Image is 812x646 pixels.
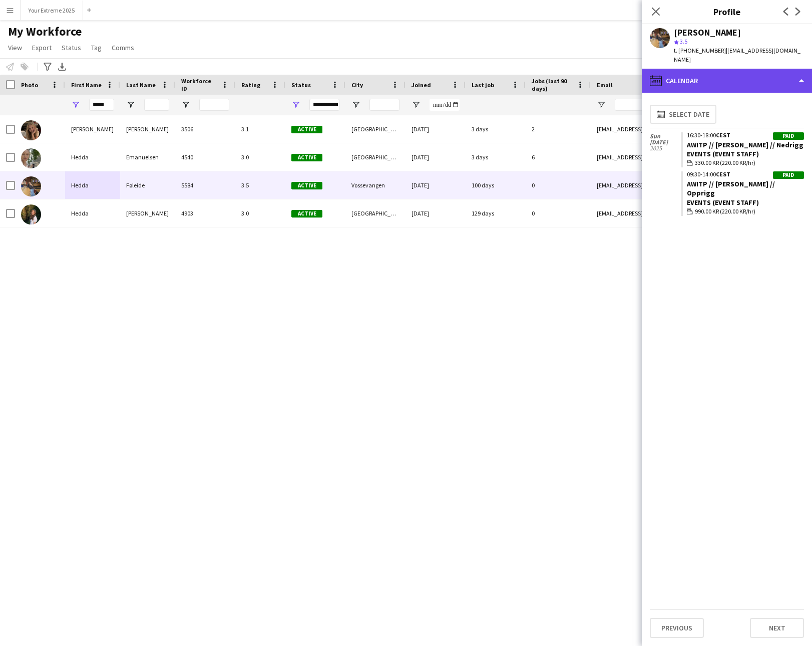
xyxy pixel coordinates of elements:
[291,210,322,218] span: Active
[91,43,102,52] span: Tag
[126,100,135,109] button: Open Filter Menu
[430,99,460,111] input: Joined Filter Input
[674,28,741,37] div: [PERSON_NAME]
[175,115,235,143] div: 3506
[687,198,804,207] div: Events (Event Staff)
[291,81,311,89] span: Status
[291,100,300,109] button: Open Filter Menu
[466,199,526,227] div: 129 days
[58,41,85,54] a: Status
[597,81,613,89] span: Email
[28,41,56,54] a: Export
[235,171,285,199] div: 3.5
[71,81,102,89] span: First Name
[466,171,526,199] div: 100 days
[466,143,526,171] div: 3 days
[412,100,421,109] button: Open Filter Menu
[65,171,120,199] div: Hedda
[716,170,730,178] span: CEST
[405,171,466,199] div: [DATE]
[642,69,812,93] div: Calendar
[21,204,41,225] img: Hedda Tveit
[8,24,82,39] span: My Workforce
[716,131,730,139] span: CEST
[21,176,41,196] img: Hedda Føleide
[345,115,405,143] div: [GEOGRAPHIC_DATA]
[650,618,704,638] button: Previous
[591,199,791,227] div: [EMAIL_ADDRESS][DOMAIN_NAME]
[21,1,83,20] button: Your Extreme 2025
[199,99,229,111] input: Workforce ID Filter Input
[405,199,466,227] div: [DATE]
[345,143,405,171] div: [GEOGRAPHIC_DATA]
[62,43,81,52] span: Status
[591,171,791,199] div: [EMAIL_ADDRESS][DOMAIN_NAME]
[21,120,41,140] img: Hedda Bjarøy Rolén
[235,115,285,143] div: 3.1
[650,105,716,124] button: Select date
[466,115,526,143] div: 3 days
[532,77,573,92] span: Jobs (last 90 days)
[650,139,681,145] span: [DATE]
[650,145,681,151] span: 2025
[597,100,606,109] button: Open Filter Menu
[65,199,120,227] div: Hedda
[8,43,22,52] span: View
[291,182,322,189] span: Active
[42,61,54,73] app-action-btn: Advanced filters
[291,126,322,133] span: Active
[120,115,175,143] div: [PERSON_NAME]
[112,43,134,52] span: Comms
[181,100,190,109] button: Open Filter Menu
[773,132,804,140] div: Paid
[351,81,363,89] span: City
[526,171,591,199] div: 0
[695,207,755,216] span: 990.00 KR (220.00 KR/hr)
[526,199,591,227] div: 0
[615,99,785,111] input: Email Filter Input
[65,115,120,143] div: [PERSON_NAME]
[674,47,726,54] span: t. [PHONE_NUMBER]
[175,171,235,199] div: 5584
[642,5,812,18] h3: Profile
[687,171,804,177] div: 09:30-14:00
[472,81,494,89] span: Last job
[175,199,235,227] div: 4903
[291,154,322,161] span: Active
[21,81,38,89] span: Photo
[120,143,175,171] div: Emanuelsen
[241,81,260,89] span: Rating
[345,171,405,199] div: Vossevangen
[126,81,156,89] span: Last Name
[181,77,217,92] span: Workforce ID
[405,115,466,143] div: [DATE]
[680,38,687,45] span: 3.5
[526,143,591,171] div: 6
[687,179,775,197] a: AWITP // [PERSON_NAME] // Opprigg
[687,140,803,149] a: AWITP // [PERSON_NAME] // Nedrigg
[120,171,175,199] div: Føleide
[591,115,791,143] div: [EMAIL_ADDRESS][DOMAIN_NAME]
[89,99,114,111] input: First Name Filter Input
[87,41,106,54] a: Tag
[108,41,138,54] a: Comms
[345,199,405,227] div: [GEOGRAPHIC_DATA]
[591,143,791,171] div: [EMAIL_ADDRESS][DOMAIN_NAME]
[235,199,285,227] div: 3.0
[65,143,120,171] div: Hedda
[405,143,466,171] div: [DATE]
[695,158,755,167] span: 330.00 KR (220.00 KR/hr)
[351,100,360,109] button: Open Filter Menu
[773,171,804,179] div: Paid
[56,61,68,73] app-action-btn: Export XLSX
[235,143,285,171] div: 3.0
[71,100,80,109] button: Open Filter Menu
[650,133,681,139] span: Sun
[687,149,804,158] div: Events (Event Staff)
[21,148,41,168] img: Hedda Emanuelsen
[750,618,804,638] button: Next
[144,99,169,111] input: Last Name Filter Input
[526,115,591,143] div: 2
[412,81,431,89] span: Joined
[175,143,235,171] div: 4540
